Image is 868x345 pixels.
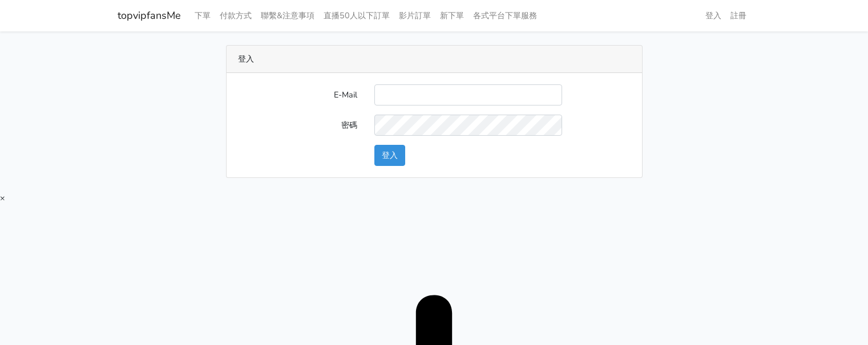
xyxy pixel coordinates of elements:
[469,5,542,27] a: 各式平台下單服務
[435,5,469,27] a: 新下單
[190,5,215,27] a: 下單
[227,46,642,73] div: 登入
[229,115,366,136] label: 密碼
[215,5,256,27] a: 付款方式
[118,5,181,27] a: topvipfansMe
[319,5,394,27] a: 直播50人以下訂單
[256,5,319,27] a: 聯繫&注意事項
[394,5,435,27] a: 影片訂單
[229,84,366,105] label: E-Mail
[701,5,726,27] a: 登入
[726,5,751,27] a: 註冊
[374,145,405,166] button: 登入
